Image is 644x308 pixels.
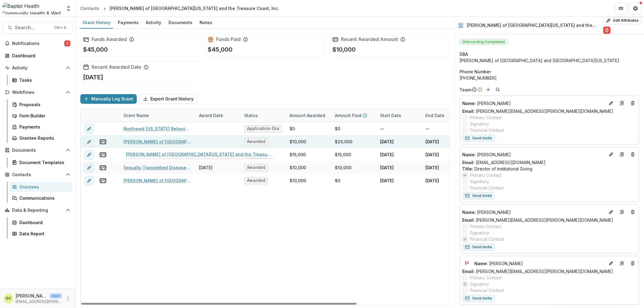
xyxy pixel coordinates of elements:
span: Onboarding Completed [460,39,508,45]
button: Search... [2,22,73,34]
span: 2 [64,40,70,46]
a: Contacts [78,4,102,13]
button: Search [494,86,501,93]
span: Email: [462,160,475,165]
span: Contacts [12,172,63,177]
p: [PERSON_NAME] [474,260,605,267]
p: -- [380,125,384,132]
button: edit [84,163,94,173]
p: $45,000 [83,45,108,54]
div: End Date [422,109,467,122]
div: Status [241,109,286,122]
a: Go to contact [617,150,627,159]
div: $10,000 [290,138,306,145]
a: Email: [PERSON_NAME][EMAIL_ADDRESS][PERSON_NAME][DOMAIN_NAME] [462,217,613,223]
a: Payments [115,17,141,29]
a: [PERSON_NAME] of [GEOGRAPHIC_DATA][US_STATE] and the Treasure Coast, Inc.-Sexually Transmitted Di... [123,138,192,145]
a: Go to contact [617,259,627,268]
a: Documents [166,17,195,29]
span: Signatory [470,178,489,185]
span: Primary Contact [470,114,501,121]
span: Signatory [470,281,489,287]
a: Grantee Reports [10,133,73,143]
button: Deletes [629,260,636,267]
button: Send Invite [462,295,495,302]
div: Ctrl + K [53,24,68,31]
button: Deletes [629,100,636,107]
a: Grant History [80,17,113,29]
div: Form Builder [19,113,68,119]
button: edit [84,176,94,186]
button: Notifications2 [2,39,73,48]
a: Email: [PERSON_NAME][EMAIL_ADDRESS][PERSON_NAME][DOMAIN_NAME] [462,268,613,275]
a: Name: [PERSON_NAME] [462,209,605,215]
div: Communications [19,195,68,201]
span: Data & Reporting [12,208,63,213]
a: Email: [EMAIL_ADDRESS][DOMAIN_NAME] [462,159,546,166]
span: Phone Number [460,68,491,75]
div: Proposals [19,101,68,108]
div: Dashboard [19,219,68,226]
a: Northeast [US_STATE] Behavioral and Mental Health Program [123,125,192,132]
a: Payments [10,122,73,132]
p: [DATE] [83,73,103,82]
span: Name : [462,210,476,215]
button: Send Invite [462,192,495,199]
p: User [50,293,62,299]
p: [PERSON_NAME] [16,293,47,299]
a: Go to contact [617,207,627,217]
div: $0 [335,125,340,132]
button: Partners [615,2,627,14]
div: Payments [115,18,141,27]
div: Award Date [195,109,241,122]
a: [PERSON_NAME] of [GEOGRAPHIC_DATA][US_STATE] and the Treasure Coast, Inc.-Sexually Transmitted Di... [123,151,192,158]
p: $10,000 [332,45,356,54]
div: [PHONE_NUMBER] [460,75,639,81]
p: [DATE] [425,164,439,171]
div: Document Templates [19,159,68,166]
div: Grant Name [120,109,195,122]
button: edit [84,150,94,160]
div: Amount Paid [331,109,376,122]
button: Open entity switcher [64,2,73,14]
p: [DATE] [380,151,394,158]
a: Proposals [10,100,73,110]
a: Notes [197,17,215,29]
div: Amount Awarded [286,109,331,122]
button: Export Grant History [139,94,197,104]
a: Tasks [10,75,73,85]
button: Edit [607,151,615,158]
button: Get Help [630,2,642,14]
button: Manually Log Grant [80,94,137,104]
div: $20,000 [335,138,352,145]
span: Email: [462,218,475,223]
div: Contacts [80,5,99,11]
div: $15,000 [335,151,351,158]
p: [DATE] [380,164,394,171]
div: Dashboard [12,52,68,59]
button: view-payments [99,138,107,145]
span: Email: [462,109,475,114]
div: Grantee Reports [19,135,68,141]
button: Add [485,86,492,93]
a: Dashboard [2,51,73,61]
button: Open Contacts [2,170,73,179]
a: Data Report [10,229,73,239]
img: Baptist Health Community Health & Well Being logo [2,2,62,14]
div: Award Date [195,112,227,119]
span: Financial Contact [470,287,504,294]
h2: Funds Awarded [91,37,127,42]
button: view-payments [99,151,107,158]
a: Go to contact [617,98,627,108]
span: DBA [460,51,468,57]
span: Primary Contact [470,223,501,230]
div: Grant History [80,18,113,27]
button: Deletes [629,208,636,216]
span: Financial Contact [470,236,504,242]
div: $10,000 [335,164,351,171]
p: Team [460,87,471,93]
span: Name : [462,101,476,106]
